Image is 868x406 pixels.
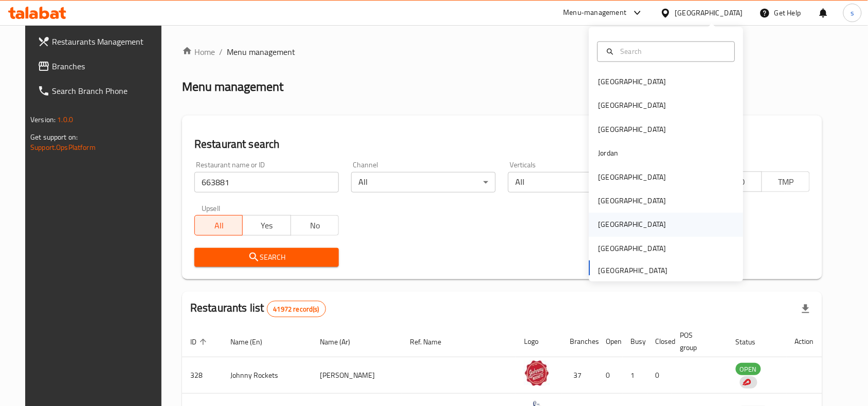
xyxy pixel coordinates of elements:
[291,215,339,236] button: No
[599,148,619,159] div: Jordan
[320,336,364,348] span: Name (Ar)
[562,357,598,394] td: 37
[736,363,761,375] span: OPEN
[351,172,496,192] div: All
[219,46,223,58] li: /
[564,7,627,19] div: Menu-management
[182,79,283,95] h2: Menu management
[766,175,806,189] span: TMP
[617,46,729,57] input: Search
[562,326,598,357] th: Branches
[247,218,286,233] span: Yes
[29,29,170,54] a: Restaurants Management
[30,130,78,144] span: Get support on:
[851,7,854,18] span: s
[194,172,339,192] input: Search for restaurant name or ID..
[30,113,56,126] span: Version:
[57,113,73,126] span: 1.0.0
[793,297,818,321] div: Export file
[199,218,239,233] span: All
[623,357,647,394] td: 1
[190,336,210,348] span: ID
[647,326,672,357] th: Closed
[52,85,162,97] span: Search Branch Phone
[599,196,666,207] div: [GEOGRAPHIC_DATA]
[599,243,666,254] div: [GEOGRAPHIC_DATA]
[599,171,666,183] div: [GEOGRAPHIC_DATA]
[516,326,562,357] th: Logo
[194,248,339,267] button: Search
[29,79,170,103] a: Search Branch Phone
[194,215,243,236] button: All
[787,326,822,357] th: Action
[524,360,550,386] img: Johnny Rockets
[508,172,653,192] div: All
[312,357,402,394] td: [PERSON_NAME]
[194,137,810,152] h2: Restaurant search
[182,46,822,58] nav: breadcrumb
[740,376,757,389] div: Indicates that the vendor menu management has been moved to DH Catalog service
[647,357,672,394] td: 0
[202,205,221,212] label: Upsell
[222,357,312,394] td: Johnny Rockets
[52,35,162,48] span: Restaurants Management
[675,7,743,18] div: [GEOGRAPHIC_DATA]
[599,100,666,111] div: [GEOGRAPHIC_DATA]
[736,336,769,348] span: Status
[182,357,222,394] td: 328
[52,60,162,72] span: Branches
[203,251,331,264] span: Search
[182,46,215,58] a: Home
[295,218,335,233] span: No
[680,329,715,354] span: POS group
[227,46,295,58] span: Menu management
[190,300,326,317] h2: Restaurants list
[599,124,666,135] div: [GEOGRAPHIC_DATA]
[736,363,761,375] div: OPEN
[762,171,810,192] button: TMP
[598,326,623,357] th: Open
[29,54,170,79] a: Branches
[267,304,325,314] span: 41972 record(s)
[230,336,276,348] span: Name (En)
[599,219,666,230] div: [GEOGRAPHIC_DATA]
[410,336,455,348] span: Ref. Name
[30,141,96,154] a: Support.OpsPlatform
[242,215,291,236] button: Yes
[267,301,326,317] div: Total records count
[598,357,623,394] td: 0
[599,76,666,88] div: [GEOGRAPHIC_DATA]
[623,326,647,357] th: Busy
[742,378,751,387] img: delivery hero logo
